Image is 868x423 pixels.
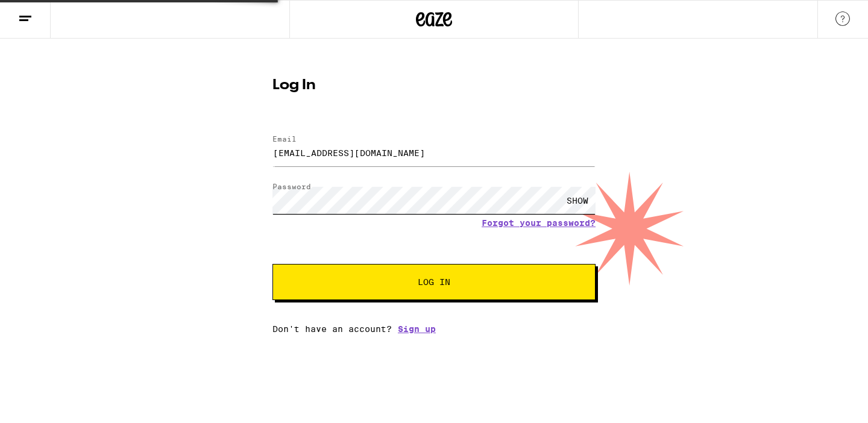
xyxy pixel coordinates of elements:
span: Log In [418,278,450,286]
button: Log In [272,264,596,300]
a: Sign up [398,324,436,334]
div: SHOW [559,187,596,214]
span: Hi. Need any help? [7,8,87,18]
input: Email [272,139,596,166]
label: Email [272,135,297,143]
label: Password [272,183,311,190]
div: Don't have an account? [272,324,596,334]
a: Forgot your password? [482,218,596,228]
h1: Log In [272,78,596,93]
